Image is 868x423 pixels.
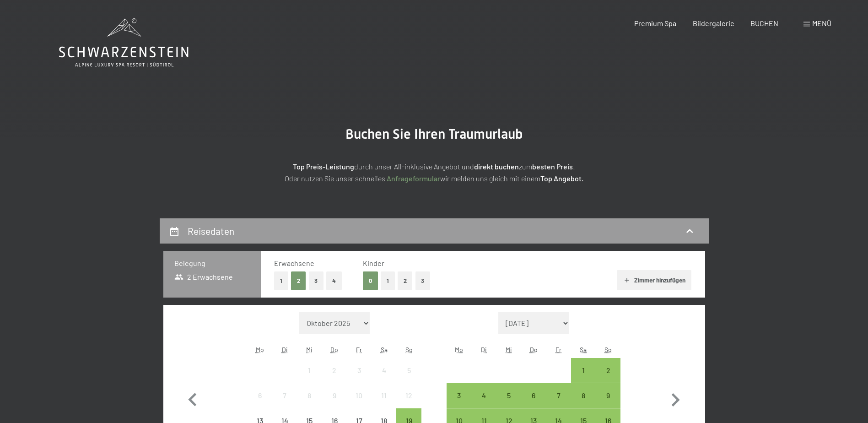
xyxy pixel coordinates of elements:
abbr: Montag [455,346,463,353]
div: 6 [522,392,545,415]
div: Sun Nov 02 2025 [596,358,620,383]
strong: Top Angebot. [540,174,583,183]
a: Premium Spa [634,19,676,27]
div: Wed Oct 08 2025 [297,383,322,408]
div: Anreise nicht möglich [347,383,372,408]
div: 7 [273,392,296,415]
div: Tue Oct 07 2025 [272,383,297,408]
div: 8 [572,392,595,415]
strong: Top Preis-Leistung [293,162,354,171]
strong: besten Preis [532,162,573,171]
div: Sat Oct 11 2025 [372,383,396,408]
strong: direkt buchen [474,162,519,171]
span: Menü [812,19,831,27]
div: Anreise nicht möglich [297,383,322,408]
div: Anreise nicht möglich [372,358,396,383]
abbr: Dienstag [282,346,288,353]
abbr: Sonntag [405,346,413,353]
div: 9 [597,392,620,415]
div: 3 [447,392,470,415]
span: Buchen Sie Ihren Traumurlaub [345,126,523,142]
div: Anreise nicht möglich [372,383,396,408]
button: 1 [274,271,288,290]
div: 1 [572,367,595,390]
abbr: Dienstag [481,346,487,353]
abbr: Mittwoch [506,346,512,353]
button: 0 [363,271,378,290]
div: 3 [348,367,371,390]
div: 1 [298,367,321,390]
h2: Reisedaten [188,225,234,237]
div: Anreise nicht möglich [248,383,272,408]
button: 3 [415,271,431,290]
abbr: Montag [256,346,264,353]
div: Anreise möglich [596,358,620,383]
div: 9 [323,392,346,415]
abbr: Donnerstag [330,346,338,353]
div: 8 [298,392,321,415]
div: Sat Oct 04 2025 [372,358,396,383]
div: Anreise nicht möglich [297,358,322,383]
div: Anreise möglich [596,383,620,408]
button: 2 [291,271,306,290]
abbr: Freitag [555,346,561,353]
h3: Belegung [174,258,250,268]
div: 12 [397,392,420,415]
div: 5 [397,367,420,390]
div: Anreise möglich [571,383,596,408]
div: 7 [547,392,570,415]
div: Anreise möglich [546,383,571,408]
span: Erwachsene [274,259,314,267]
div: Anreise möglich [472,383,496,408]
div: Sat Nov 08 2025 [571,383,596,408]
div: 10 [348,392,371,415]
abbr: Donnerstag [530,346,538,353]
a: BUCHEN [750,19,778,27]
div: 11 [372,392,395,415]
div: Wed Oct 01 2025 [297,358,322,383]
div: Sun Oct 12 2025 [396,383,421,408]
abbr: Freitag [356,346,362,353]
abbr: Mittwoch [306,346,313,353]
div: Anreise nicht möglich [322,383,347,408]
div: Sat Nov 01 2025 [571,358,596,383]
div: Anreise möglich [521,383,546,408]
div: Thu Oct 02 2025 [322,358,347,383]
abbr: Samstag [580,346,587,353]
div: Sun Oct 05 2025 [396,358,421,383]
button: 2 [398,271,413,290]
div: Anreise möglich [571,358,596,383]
a: Anfrageformular [387,174,440,183]
button: 3 [309,271,324,290]
span: 2 Erwachsene [174,272,233,282]
div: Anreise nicht möglich [347,358,372,383]
div: Fri Oct 10 2025 [347,383,372,408]
button: Zimmer hinzufügen [617,270,691,290]
a: Bildergalerie [693,19,734,27]
div: Wed Nov 05 2025 [496,383,521,408]
button: 1 [381,271,395,290]
div: 4 [372,367,395,390]
div: Fri Nov 07 2025 [546,383,571,408]
div: Mon Nov 03 2025 [447,383,471,408]
div: Sun Nov 09 2025 [596,383,620,408]
div: Thu Oct 09 2025 [322,383,347,408]
abbr: Sonntag [604,346,612,353]
div: Anreise nicht möglich [272,383,297,408]
div: 2 [323,367,346,390]
div: 5 [497,392,520,415]
div: Anreise nicht möglich [322,358,347,383]
div: Anreise nicht möglich [396,383,421,408]
div: 2 [597,367,620,390]
span: Kinder [363,259,384,267]
div: Fri Oct 03 2025 [347,358,372,383]
p: durch unser All-inklusive Angebot und zum ! Oder nutzen Sie unser schnelles wir melden uns gleich... [205,161,663,184]
div: Anreise nicht möglich [396,358,421,383]
div: Anreise möglich [496,383,521,408]
div: Mon Oct 06 2025 [248,383,272,408]
div: 4 [473,392,496,415]
div: Anreise möglich [447,383,471,408]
